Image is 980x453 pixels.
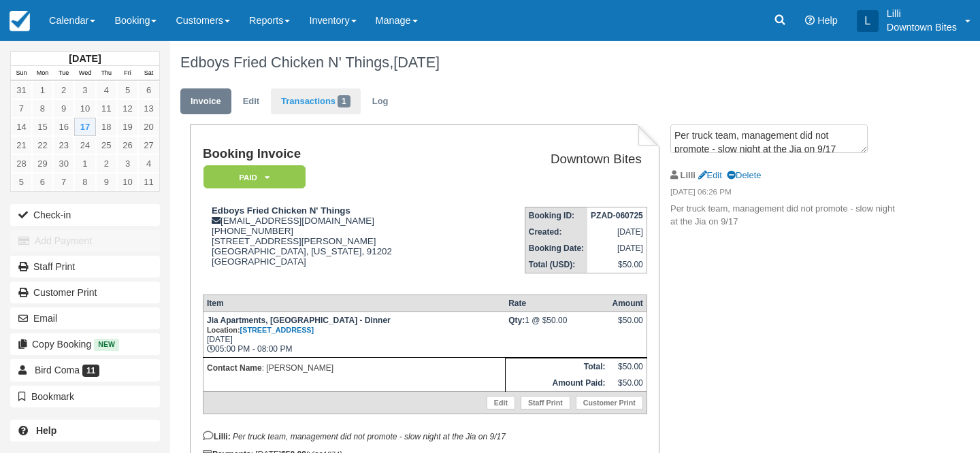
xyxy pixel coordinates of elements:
a: Staff Print [10,256,160,278]
span: 11 [82,365,99,377]
a: 27 [138,136,159,154]
p: : [PERSON_NAME] [207,361,502,375]
td: [DATE] 05:00 PM - 08:00 PM [203,312,505,357]
th: Tue [53,66,74,81]
a: 7 [53,173,74,191]
a: 2 [96,154,117,173]
a: Customer Print [576,396,643,409]
th: Sat [138,66,159,81]
a: 6 [32,173,53,191]
strong: Lilli [681,170,696,180]
td: [DATE] [587,224,647,240]
small: Location: [207,326,314,334]
strong: PZAD-060725 [591,211,643,220]
a: 5 [11,173,32,191]
a: 8 [32,99,53,118]
a: 31 [11,81,32,99]
strong: [DATE] [69,53,101,64]
a: 21 [11,136,32,154]
a: 6 [138,81,159,99]
a: 8 [74,173,95,191]
strong: Jia Apartments, [GEOGRAPHIC_DATA] - Dinner [207,316,391,335]
button: Email [10,307,160,329]
b: Help [36,425,56,436]
th: Total: [505,358,608,375]
td: [DATE] [587,240,647,256]
a: 16 [53,118,74,136]
a: 15 [32,118,53,136]
strong: Qty [508,316,525,325]
a: 4 [138,154,159,173]
a: 20 [138,118,159,136]
a: Invoice [180,88,231,115]
a: Delete [727,170,761,180]
em: Per truck team, management did not promote - slow night at the Jia on 9/17 [233,432,506,441]
th: Rate [505,295,608,312]
h2: Downtown Bites [478,152,642,167]
td: $50.00 [608,375,647,392]
a: 22 [32,136,53,154]
th: Thu [96,66,117,81]
a: Staff Print [521,396,570,409]
strong: Lilli: [203,432,231,441]
img: checkfront-main-nav-mini-logo.png [10,11,30,31]
th: Booking Date: [525,240,587,256]
a: 26 [117,136,138,154]
a: 30 [53,154,74,173]
em: [DATE] 06:26 PM [670,186,895,201]
a: 25 [96,136,117,154]
a: 14 [11,118,32,136]
a: Help [10,420,160,441]
a: Edit [698,170,722,180]
a: Transactions1 [271,88,361,115]
th: Amount [608,295,647,312]
th: Item [203,295,505,312]
span: New [94,339,119,350]
a: 9 [53,99,74,118]
a: 10 [74,99,95,118]
p: Downtown Bites [887,20,957,34]
div: L [857,10,879,32]
p: Per truck team, management did not promote - slow night at the Jia on 9/17 [670,203,895,228]
a: 3 [117,154,138,173]
th: Sun [11,66,32,81]
td: $50.00 [587,256,647,273]
th: Wed [74,66,95,81]
a: 1 [74,154,95,173]
a: 11 [96,99,117,118]
a: 5 [117,81,138,99]
a: 24 [74,136,95,154]
th: Amount Paid: [505,375,608,392]
td: 1 @ $50.00 [505,312,608,357]
a: Customer Print [10,282,160,303]
th: Fri [117,66,138,81]
th: Created: [525,224,587,240]
button: Add Payment [10,230,160,252]
strong: Edboys Fried Chicken N' Things [212,205,350,216]
th: Mon [32,66,53,81]
span: Help [817,15,838,26]
a: 9 [96,173,117,191]
span: Bird Coma [35,365,80,375]
a: 17 [74,118,95,136]
i: Help [805,16,815,25]
a: Bird Coma 11 [10,359,160,381]
a: 1 [32,81,53,99]
th: Booking ID: [525,207,587,224]
a: 4 [96,81,117,99]
a: 11 [138,173,159,191]
a: 19 [117,118,138,136]
a: 2 [53,81,74,99]
button: Copy Booking New [10,333,160,355]
a: 23 [53,136,74,154]
a: 7 [11,99,32,118]
span: 1 [338,95,350,107]
h1: Edboys Fried Chicken N' Things, [180,54,895,71]
a: Log [362,88,399,115]
th: Total (USD): [525,256,587,273]
td: $50.00 [608,358,647,375]
a: [STREET_ADDRESS] [240,326,314,334]
a: Edit [233,88,269,115]
em: Paid [203,165,306,189]
p: Lilli [887,7,957,20]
